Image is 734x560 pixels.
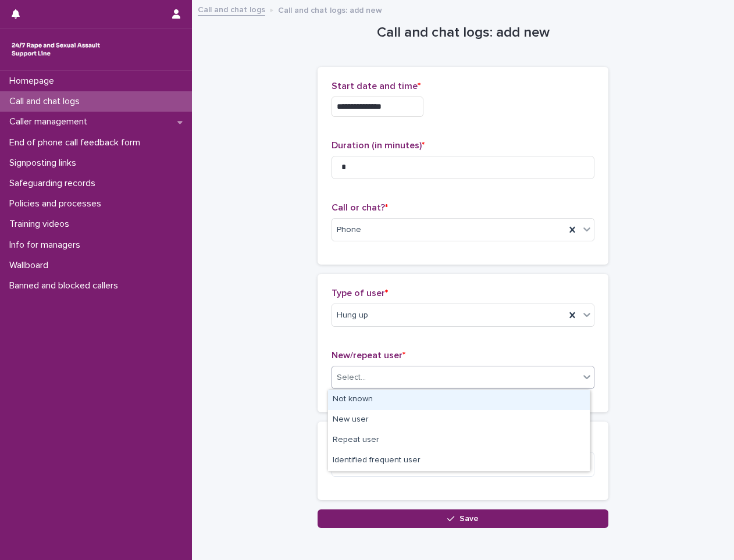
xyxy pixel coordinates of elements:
p: Signposting links [5,158,85,169]
p: Banned and blocked callers [5,280,127,291]
div: Repeat user [328,430,590,451]
span: New/repeat user [332,351,405,360]
p: Call and chat logs [5,96,89,107]
span: Start date and time [332,81,421,91]
p: End of phone call feedback form [5,137,149,148]
button: Save [318,509,608,528]
p: Call and chat logs: add new [278,3,382,16]
p: Info for managers [5,240,90,251]
span: Save [459,515,479,523]
div: Select... [337,372,366,384]
div: Identified frequent user [328,451,590,471]
p: Safeguarding records [5,178,105,189]
p: Training videos [5,219,79,230]
p: Policies and processes [5,198,111,209]
span: Type of user [332,288,388,298]
h1: Call and chat logs: add new [318,24,608,41]
p: Caller management [5,116,97,127]
div: Not known [328,390,590,410]
span: Duration (in minutes) [332,141,425,150]
img: rhQMoQhaT3yELyF149Cw [9,38,102,61]
span: Call or chat? [332,203,388,212]
a: Call and chat logs [198,2,265,16]
p: Wallboard [5,260,58,271]
div: New user [328,410,590,430]
span: Hung up [337,309,368,322]
span: Phone [337,224,361,236]
p: Homepage [5,76,63,87]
